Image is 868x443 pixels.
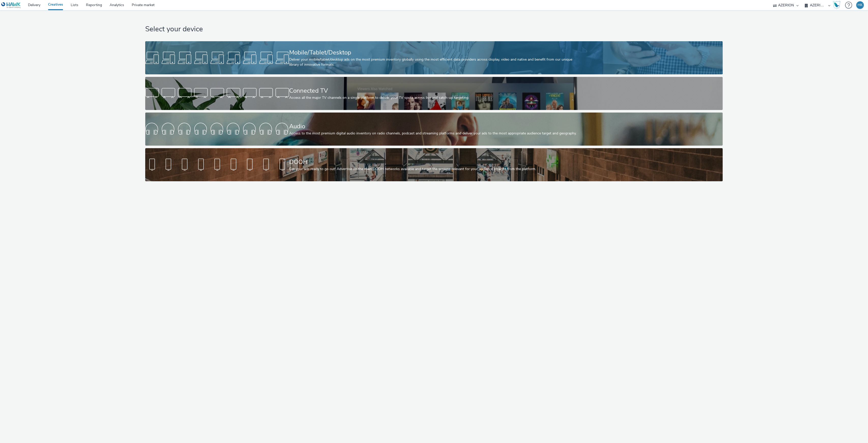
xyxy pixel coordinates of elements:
[289,122,577,131] div: Audio
[833,1,841,9] img: Hawk Academy
[833,1,843,9] a: Hawk Academy
[289,167,577,172] div: Get your ads ready to go out! Advertise on the main DOOH networks available and target the screen...
[289,95,577,100] div: Access all the major TV channels on a single platform to deliver your TV spots across live and ca...
[145,77,723,110] a: Connected TVAccess all the major TV channels on a single platform to deliver your TV spots across...
[289,131,577,136] div: Access to the most premium digital audio inventory on radio channels, podcast and streaming platf...
[289,57,577,67] div: Deliver your mobile/tablet/desktop ads on the most premium inventory globally using the most effi...
[1,2,21,8] img: undefined Logo
[858,1,863,9] div: HK
[289,86,577,95] div: Connected TV
[145,148,723,181] a: DOOHGet your ads ready to go out! Advertise on the main DOOH networks available and target the sc...
[145,41,723,74] a: Mobile/Tablet/DesktopDeliver your mobile/tablet/desktop ads on the most premium inventory globall...
[289,158,577,167] div: DOOH
[145,24,723,34] h1: Select your device
[145,113,723,146] a: AudioAccess to the most premium digital audio inventory on radio channels, podcast and streaming ...
[289,48,577,57] div: Mobile/Tablet/Desktop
